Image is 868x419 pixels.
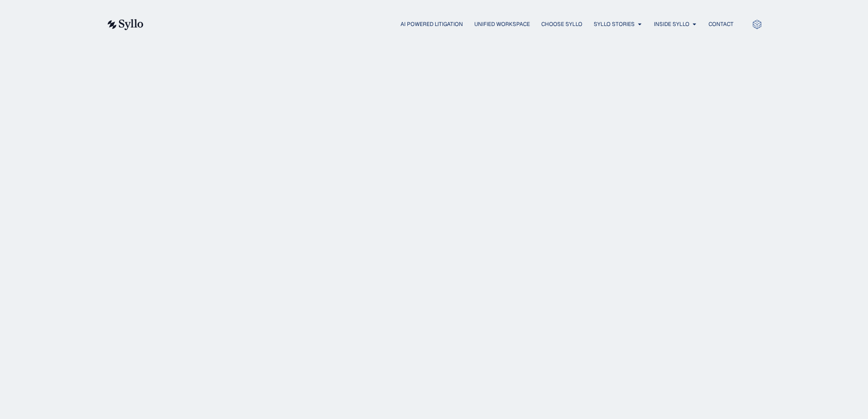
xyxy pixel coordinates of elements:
img: syllo [106,19,144,30]
a: AI Powered Litigation [401,20,463,28]
a: Inside Syllo [654,20,689,28]
nav: Menu [162,20,734,29]
a: Contact [709,20,734,28]
a: Unified Workspace [474,20,530,28]
a: Syllo Stories [594,20,635,28]
div: Menu Toggle [162,20,734,29]
a: Choose Syllo [541,20,582,28]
